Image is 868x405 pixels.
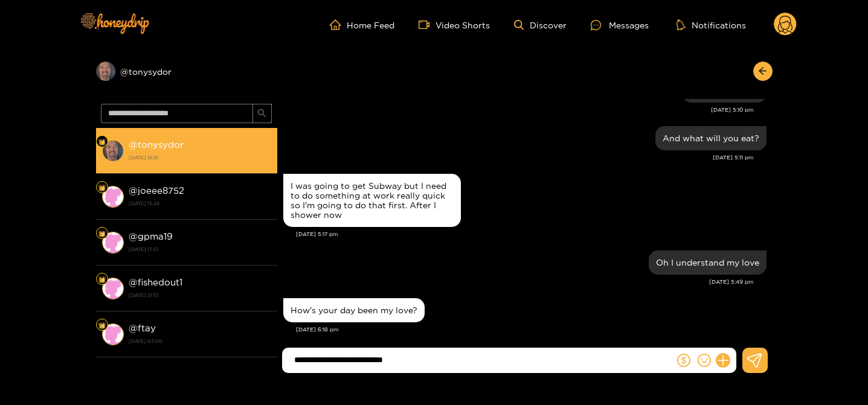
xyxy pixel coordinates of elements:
[102,278,124,299] img: conversation
[677,354,690,367] span: dollar
[753,62,773,81] button: arrow-left
[98,322,106,329] img: Fan Level
[129,290,271,301] strong: [DATE] 21:13
[514,20,567,30] a: Discover
[698,354,711,367] span: smile
[129,323,156,333] strong: @ ftay
[252,104,272,123] button: search
[758,66,767,77] span: arrow-left
[129,198,271,209] strong: [DATE] 15:28
[591,18,649,32] div: Messages
[330,19,347,30] span: home
[98,184,106,191] img: Fan Level
[102,232,124,254] img: conversation
[673,19,750,31] button: Notifications
[419,19,490,30] a: Video Shorts
[663,133,759,143] div: And what will you eat?
[102,186,124,208] img: conversation
[129,152,271,163] strong: [DATE] 18:18
[296,230,767,238] div: [DATE] 5:17 pm
[129,231,173,241] strong: @ gpma19
[656,258,759,267] div: Oh I understand my love
[102,324,124,345] img: conversation
[129,336,271,346] strong: [DATE] 03:00
[330,19,394,30] a: Home Feed
[129,244,271,255] strong: [DATE] 17:13
[98,276,106,283] img: Fan Level
[296,325,767,334] div: [DATE] 6:18 pm
[419,19,436,30] span: video-camera
[291,181,454,220] div: I was going to get Subway but I need to do something at work really quick so I'm going to do that...
[257,109,266,119] span: search
[96,62,277,81] div: @tonysydor
[675,351,693,369] button: dollar
[649,250,767,275] div: Aug. 16, 5:49 pm
[283,106,754,114] div: [DATE] 5:10 pm
[129,139,184,150] strong: @ tonysydor
[291,305,417,315] div: How's your day been my love?
[283,298,425,322] div: Aug. 16, 6:18 pm
[283,174,461,227] div: Aug. 16, 5:17 pm
[98,230,106,237] img: Fan Level
[102,140,124,162] img: conversation
[655,126,767,150] div: Aug. 16, 5:11 pm
[98,138,106,145] img: Fan Level
[129,185,184,196] strong: @ joeee8752
[283,278,754,286] div: [DATE] 5:49 pm
[283,153,754,162] div: [DATE] 5:11 pm
[129,277,182,287] strong: @ fishedout1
